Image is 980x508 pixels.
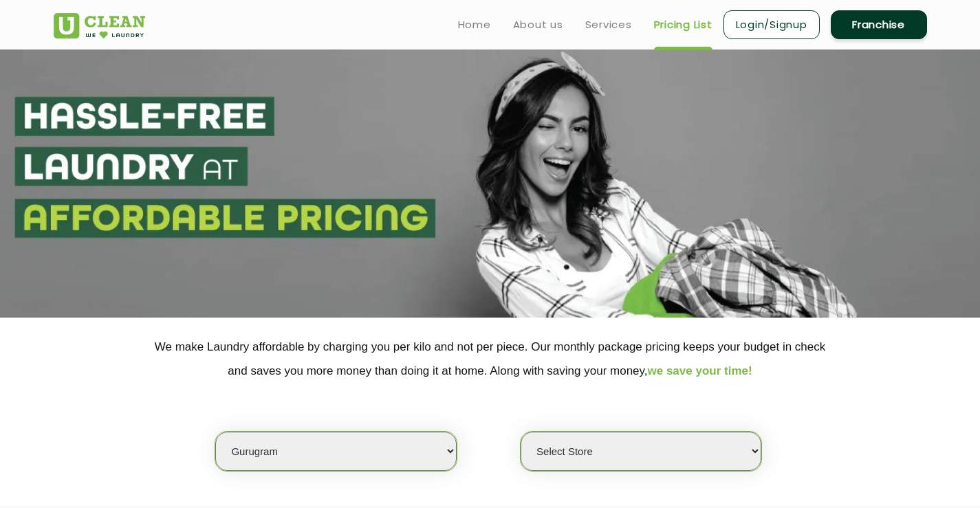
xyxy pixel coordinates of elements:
a: Home [458,16,491,33]
a: Services [585,16,632,33]
img: UClean Laundry and Dry Cleaning [54,13,145,38]
a: About us [513,16,563,33]
a: Pricing List [654,16,712,33]
p: We make Laundry affordable by charging you per kilo and not per piece. Our monthly package pricin... [54,335,927,383]
a: Franchise [831,10,927,39]
a: Login/Signup [723,10,820,39]
span: we save your time! [648,364,752,377]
